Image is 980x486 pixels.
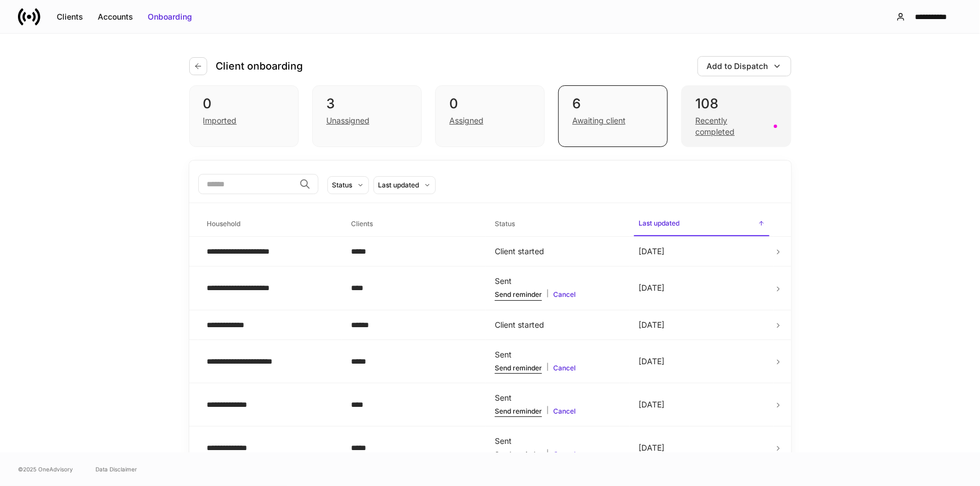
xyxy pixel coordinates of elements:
td: [DATE] [630,310,773,340]
div: Add to Dispatch [707,61,768,72]
button: Send reminder [495,449,542,460]
div: Sent [495,392,621,404]
div: Unassigned [326,115,370,126]
div: 3 [326,95,408,113]
div: Onboarding [148,11,192,22]
div: 0 [203,95,285,113]
button: Status [327,176,369,194]
div: 0Imported [189,85,299,147]
button: Send reminder [495,289,542,300]
td: [DATE] [630,383,773,426]
td: Client started [486,310,630,340]
td: [DATE] [630,426,773,469]
button: Add to Dispatch [698,56,791,76]
a: Data Disclaimer [95,465,137,474]
div: 6 [572,95,654,113]
button: Clients [49,8,90,26]
div: Clients [57,11,83,22]
div: Accounts [98,11,133,22]
div: Assigned [449,115,484,126]
div: Last updated [379,180,420,190]
button: Onboarding [140,8,199,26]
button: Send reminder [495,363,542,374]
div: Sent [495,435,621,447]
td: Client started [486,237,630,267]
td: [DATE] [630,267,773,310]
button: Cancel [553,289,576,300]
div: 0 [449,95,531,113]
td: [DATE] [630,340,773,383]
div: Recently completed [695,115,767,137]
span: Status [490,213,625,236]
span: Clients [347,213,481,236]
span: © 2025 OneAdvisory [18,465,73,474]
button: Cancel [553,449,576,460]
div: Sent [495,276,621,287]
span: Household [203,213,338,236]
h6: Last updated [639,218,680,228]
div: | [495,289,621,300]
div: Sent [495,349,621,360]
button: Last updated [373,176,436,194]
div: Status [332,180,353,190]
div: 3Unassigned [312,85,422,147]
div: | [495,406,621,417]
div: 6Awaiting client [558,85,668,147]
button: Cancel [553,363,576,374]
div: | [495,449,621,460]
button: Send reminder [495,406,542,417]
div: 0Assigned [435,85,545,147]
h6: Clients [351,218,373,229]
h6: Household [207,218,241,229]
div: Imported [203,115,237,126]
h6: Status [495,218,515,229]
h4: Client onboarding [216,59,303,73]
div: 108Recently completed [681,85,791,147]
button: Accounts [90,8,140,26]
td: [DATE] [630,237,773,267]
span: Last updated [634,212,769,236]
div: Awaiting client [572,115,626,126]
button: Cancel [553,406,576,417]
div: 108 [695,95,777,113]
div: | [495,363,621,374]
